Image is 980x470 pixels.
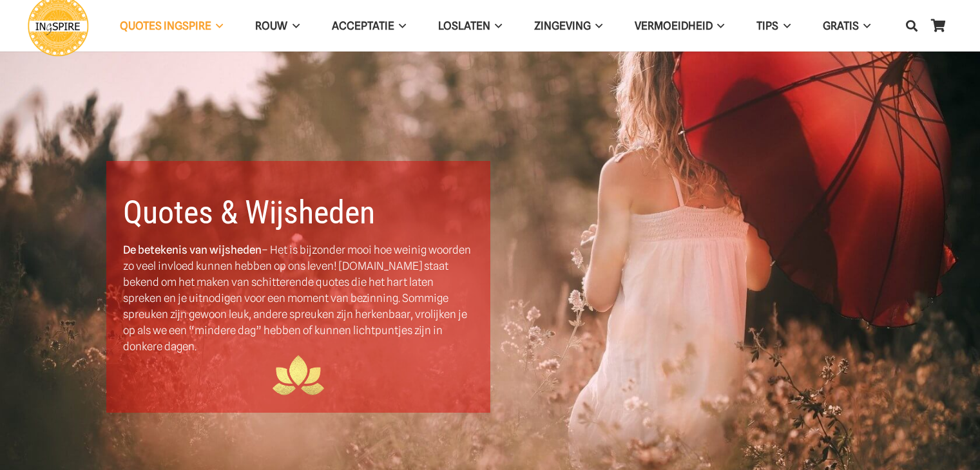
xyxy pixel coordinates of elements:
a: LoslatenLoslaten Menu [422,10,518,42]
span: QUOTES INGSPIRE [120,19,211,32]
span: TIPS Menu [778,10,790,42]
a: QUOTES INGSPIREQUOTES INGSPIRE Menu [104,10,239,42]
span: VERMOEIDHEID [635,19,713,32]
span: Acceptatie [332,19,394,32]
span: Zingeving [534,19,591,32]
span: Zingeving Menu [591,10,602,42]
a: TIPSTIPS Menu [740,10,806,42]
span: GRATIS Menu [859,10,870,42]
span: ROUW Menu [287,10,299,42]
a: VERMOEIDHEIDVERMOEIDHEID Menu [619,10,740,42]
span: Loslaten [438,19,490,32]
a: Zoeken [899,10,925,42]
span: GRATIS [823,19,859,32]
span: TIPS [756,19,778,32]
img: ingspire [273,355,324,397]
span: Acceptatie Menu [394,10,406,42]
span: ROUW [255,19,287,32]
b: Quotes & Wijsheden [123,194,375,231]
strong: De betekenis van wijsheden [123,243,262,256]
span: Loslaten Menu [490,10,502,42]
span: QUOTES INGSPIRE Menu [211,10,223,42]
span: – Het is bijzonder mooi hoe weinig woorden zo veel invloed kunnen hebben op ons leven! [DOMAIN_NA... [123,243,471,353]
a: ZingevingZingeving Menu [518,10,619,42]
a: GRATISGRATIS Menu [807,10,887,42]
a: ROUWROUW Menu [239,10,315,42]
span: VERMOEIDHEID Menu [713,10,724,42]
a: AcceptatieAcceptatie Menu [316,10,422,42]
